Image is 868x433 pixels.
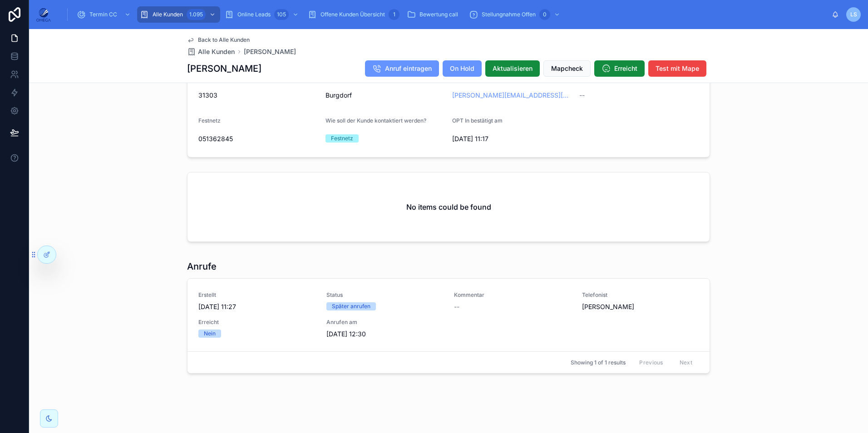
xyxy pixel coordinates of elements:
[325,117,426,124] span: Wie soll der Kunde kontaktiert werden?
[198,302,316,311] span: [DATE] 11:27
[452,117,503,124] span: OPT In bestätigt am
[325,91,445,100] span: Burgdorf
[385,64,432,73] span: Anruf eintragen
[493,64,533,73] span: Aktualisieren
[74,6,135,23] a: Termin CC
[89,11,117,18] span: Termin CC
[332,302,370,310] div: Später anrufen
[305,6,402,23] a: Offene Kunden Übersicht1
[582,302,634,311] span: [PERSON_NAME]
[443,60,482,77] button: On Hold
[579,91,585,100] span: --
[404,6,464,23] a: Bewertung call
[198,117,221,124] span: Festnetz
[198,47,235,56] span: Alle Kunden
[454,302,459,311] span: --
[244,47,296,56] a: [PERSON_NAME]
[237,11,271,18] span: Online Leads
[850,11,857,18] span: LS
[222,6,303,23] a: Online Leads105
[539,9,550,20] div: 0
[450,64,474,73] span: On Hold
[198,36,250,44] span: Back to Alle Kunden
[656,64,699,73] span: Test mit Mape
[452,134,572,143] span: [DATE] 11:17
[648,60,706,77] button: Test mit Mape
[331,134,353,143] div: Festnetz
[594,60,645,77] button: Erreicht
[389,9,399,20] div: 1
[365,60,439,77] button: Anruf eintragen
[36,7,51,22] img: App logo
[187,47,235,56] a: Alle Kunden
[198,319,316,326] span: Erreicht
[321,11,385,18] span: Offene Kunden Übersicht
[198,291,316,299] span: Erstellt
[614,64,637,73] span: Erreicht
[274,9,289,20] div: 105
[454,291,571,299] span: Kommentar
[198,91,318,100] span: 31303
[187,9,206,20] div: 1.095
[571,359,626,366] span: Showing 1 of 1 results
[406,202,491,212] h2: No items could be found
[58,5,832,25] div: scrollable content
[452,91,572,100] a: [PERSON_NAME][EMAIL_ADDRESS][PERSON_NAME][DOMAIN_NAME]
[326,319,444,326] span: Anrufen am
[419,11,458,18] span: Bewertung call
[482,11,536,18] span: Stellungnahme Offen
[187,260,217,273] h1: Anrufe
[543,60,591,77] button: Mapcheck
[326,330,444,339] span: [DATE] 12:30
[466,6,565,23] a: Stellungnahme Offen0
[153,11,183,18] span: Alle Kunden
[187,36,250,44] a: Back to Alle Kunden
[204,330,216,338] div: Nein
[582,291,699,299] span: Telefonist
[485,60,540,77] button: Aktualisieren
[326,291,444,299] span: Status
[551,64,583,73] span: Mapcheck
[137,6,220,23] a: Alle Kunden1.095
[187,62,261,75] h1: [PERSON_NAME]
[198,134,318,143] span: 051362845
